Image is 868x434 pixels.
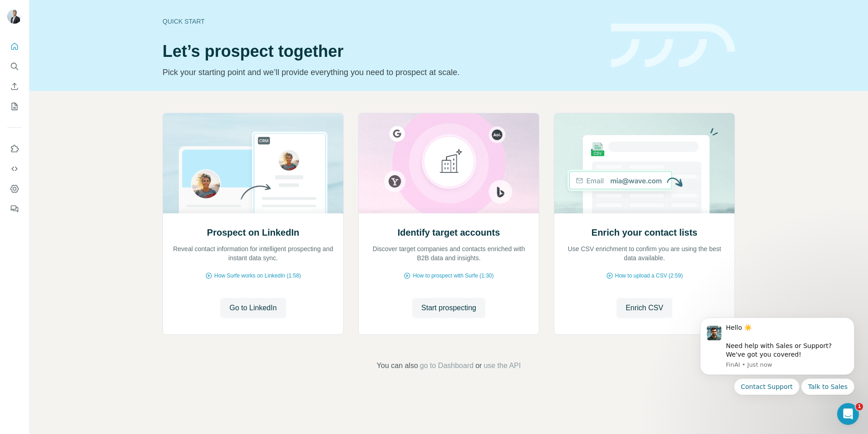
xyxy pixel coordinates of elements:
span: Enrich CSV [626,303,663,313]
button: go to Dashboard [420,360,473,371]
img: Identify target accounts [358,113,539,213]
span: 1 [856,403,863,410]
span: How to prospect with Surfe (1:30) [413,272,493,280]
button: use the API [483,360,521,371]
iframe: Intercom notifications message [686,306,868,429]
button: Feedback [7,201,22,217]
button: Go to LinkedIn [220,298,286,318]
div: Quick start [163,17,600,26]
span: or [475,360,482,371]
button: Enrich CSV [616,298,672,318]
img: Prospect on LinkedIn [163,113,344,213]
img: Avatar [7,9,22,24]
button: Search [7,58,22,75]
span: How to upload a CSV (2:59) [615,272,683,280]
span: How Surfe works on LinkedIn (1:58) [214,272,301,280]
p: Reveal contact information for intelligent prospecting and instant data sync. [172,244,334,262]
span: Go to LinkedIn [229,303,276,313]
span: You can also [377,360,418,371]
p: Discover target companies and contacts enriched with B2B data and insights. [368,244,530,262]
img: banner [611,24,735,68]
button: Start prospecting [412,298,485,318]
img: Enrich your contact lists [554,113,735,213]
button: Quick start [7,38,22,55]
h2: Prospect on LinkedIn [207,226,299,239]
span: Start prospecting [421,303,476,313]
p: Use CSV enrichment to confirm you are using the best data available. [563,244,725,262]
button: Use Surfe API [7,161,22,177]
button: Use Surfe on LinkedIn [7,141,22,157]
h2: Identify target accounts [398,226,500,239]
button: Enrich CSV [7,78,22,95]
h1: Let’s prospect together [163,42,600,61]
h2: Enrich your contact lists [592,226,697,239]
button: Dashboard [7,181,22,197]
iframe: Intercom live chat [837,403,859,425]
p: Pick your starting point and we’ll provide everything you need to prospect at scale. [163,66,600,79]
button: My lists [7,98,22,115]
